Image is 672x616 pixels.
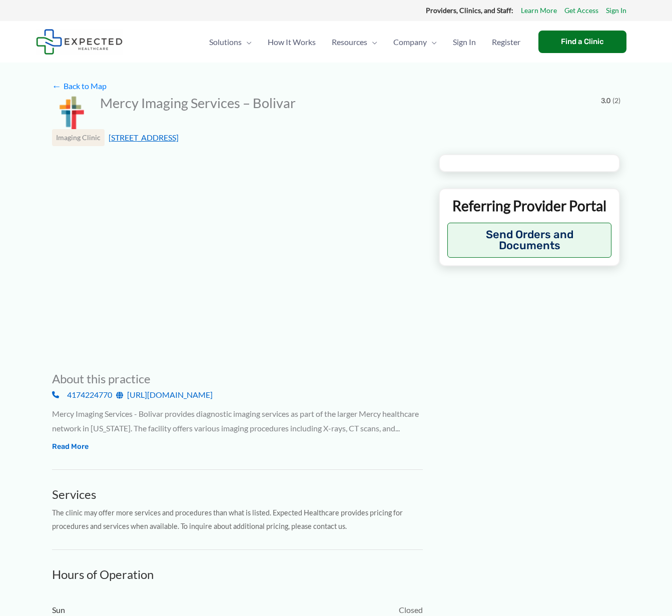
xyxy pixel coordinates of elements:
h3: About this practice [52,370,423,387]
img: Expected Healthcare Logo - side, dark font, small [36,29,123,55]
h3: Services [52,486,423,503]
button: Send Orders and Documents [447,223,612,258]
p: Referring Provider Portal [447,197,612,215]
span: How It Works [268,25,316,60]
span: Resources [332,25,367,60]
span: 3.0 [601,94,610,107]
a: Learn More [521,4,557,17]
span: Register [492,25,520,60]
span: Menu Toggle [427,25,437,60]
span: (2) [612,94,620,107]
a: ResourcesMenu Toggle [324,25,385,60]
strong: Providers, Clinics, and Staff: [426,6,513,15]
a: CompanyMenu Toggle [385,25,445,60]
div: Mercy Imaging Services - Bolivar provides diagnostic imaging services as part of the larger Mercy... [52,406,423,436]
a: [URL][DOMAIN_NAME] [116,387,213,402]
nav: Primary Site Navigation [201,25,528,60]
h3: Hours of Operation [52,566,423,583]
span: Sign In [453,25,476,60]
a: 4174224770 [52,387,112,402]
a: Sign In [606,4,626,17]
button: Read More [52,441,89,453]
a: Sign In [445,25,484,60]
a: Register [484,25,528,60]
a: ←Back to Map [52,79,107,94]
a: Find a Clinic [538,31,626,53]
div: Imaging Clinic [52,129,105,146]
span: Menu Toggle [367,25,377,60]
h2: Mercy Imaging Services – Bolivar [100,94,296,112]
span: ← [52,81,62,91]
a: [STREET_ADDRESS] [109,133,179,142]
a: How It Works [260,25,324,60]
span: Company [393,25,427,60]
p: The clinic may offer more services and procedures than what is listed. Expected Healthcare provid... [52,506,423,533]
a: SolutionsMenu Toggle [201,25,260,60]
a: Get Access [564,4,598,17]
span: Menu Toggle [242,25,252,60]
span: Solutions [209,25,242,60]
